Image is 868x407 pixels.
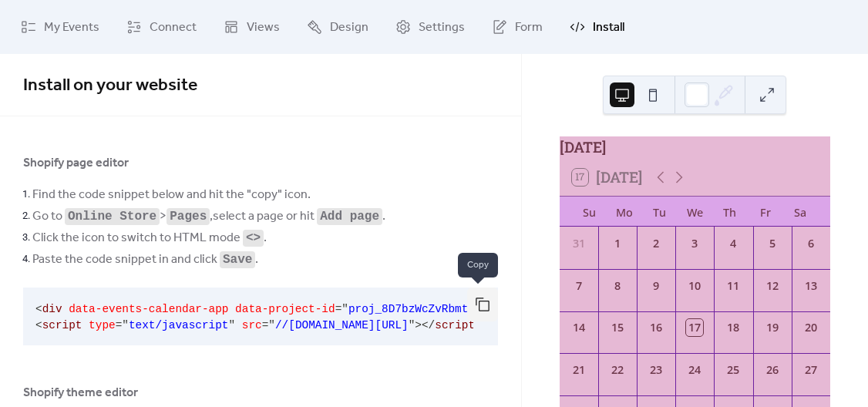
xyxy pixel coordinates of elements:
[686,319,703,336] div: 17
[764,235,781,252] div: 5
[150,18,197,37] span: Connect
[295,6,380,48] a: Design
[212,6,291,48] a: Views
[170,210,207,224] code: Pages
[415,319,422,331] span: >
[764,319,781,336] div: 19
[593,18,624,37] span: Install
[648,319,664,336] div: 16
[570,277,587,294] div: 7
[642,197,678,227] div: Tu
[725,319,742,336] div: 18
[648,362,664,378] div: 23
[422,319,435,331] span: </
[570,235,587,252] div: 31
[35,303,42,315] span: <
[802,235,819,252] div: 6
[23,384,138,402] span: Shopify theme editor
[341,303,348,315] span: "
[764,362,781,378] div: 26
[228,319,235,331] span: "
[335,303,342,315] span: =
[712,197,748,227] div: Th
[23,69,197,103] span: Install on your website
[348,303,522,315] span: proj_8D7bzWcZvRbmtxnE0TnGq
[35,319,42,331] span: <
[609,277,626,294] div: 8
[223,253,252,267] code: Save
[42,319,82,331] span: script
[320,210,379,224] code: Add page
[609,362,626,378] div: 22
[68,210,156,224] code: Online Store
[247,18,280,37] span: Views
[782,197,818,227] div: Sa
[32,251,258,269] span: Paste the code snippet in and click .
[32,229,267,247] span: Click the icon to switch to HTML mode .
[419,18,465,37] span: Settings
[23,154,129,173] span: Shopify page editor
[686,362,703,378] div: 24
[69,303,228,315] span: data-events-calendar-app
[262,319,269,331] span: =
[116,319,123,331] span: =
[802,277,819,294] div: 13
[409,319,415,331] span: "
[686,235,703,252] div: 3
[515,18,543,37] span: Form
[44,18,99,37] span: My Events
[572,197,607,227] div: Su
[115,6,208,48] a: Connect
[725,235,742,252] div: 4
[802,362,819,378] div: 27
[725,362,742,378] div: 25
[458,253,498,277] span: Copy
[242,319,262,331] span: src
[268,319,275,331] span: "
[246,231,261,245] code: <>
[435,319,475,331] span: script
[275,319,409,331] span: //[DOMAIN_NAME][URL]
[9,6,111,48] a: My Events
[129,319,229,331] span: text/javascript
[607,197,642,227] div: Mo
[235,303,335,315] span: data-project-id
[384,6,476,48] a: Settings
[32,207,385,226] span: Go to > , select a page or hit .
[609,235,626,252] div: 1
[330,18,368,37] span: Design
[122,319,129,331] span: "
[764,277,781,294] div: 12
[570,319,587,336] div: 14
[648,235,664,252] div: 2
[480,6,554,48] a: Form
[648,277,664,294] div: 9
[558,6,636,48] a: Install
[89,319,116,331] span: type
[802,319,819,336] div: 20
[725,277,742,294] div: 11
[570,362,587,378] div: 21
[560,136,830,159] div: [DATE]
[42,303,62,315] span: div
[32,186,311,204] span: Find the code snippet below and hit the "copy" icon.
[609,319,626,336] div: 15
[748,197,783,227] div: Fr
[686,277,703,294] div: 10
[677,197,712,227] div: We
